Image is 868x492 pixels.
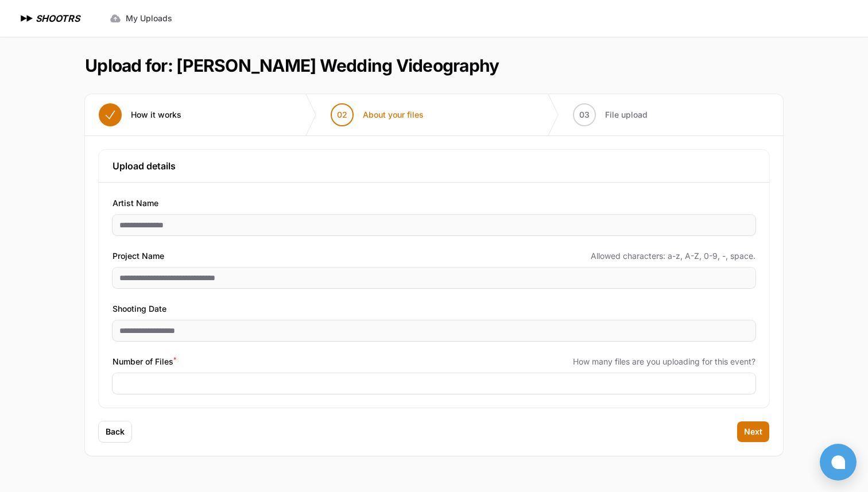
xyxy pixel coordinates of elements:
h1: SHOOTRS [36,11,80,25]
span: 03 [579,109,590,121]
img: SHOOTRS [18,11,36,25]
span: Number of Files [113,355,176,369]
a: My Uploads [103,8,179,29]
span: Allowed characters: a-z, A-Z, 0-9, -, space. [591,250,755,262]
span: My Uploads [126,13,172,24]
button: 03 File upload [559,94,661,135]
span: How it works [131,109,181,121]
span: File upload [605,109,648,121]
button: Back [99,421,131,442]
button: Next [737,421,769,442]
span: How many files are you uploading for this event? [573,356,755,367]
button: Open chat window [820,444,857,481]
h1: Upload for: [PERSON_NAME] Wedding Videography [85,55,499,76]
span: Artist Name [113,196,158,210]
span: About your files [363,109,424,121]
h3: Upload details [113,159,755,173]
button: 02 About your files [317,94,437,135]
span: Back [106,426,125,437]
span: 02 [337,109,347,121]
span: Next [744,426,762,437]
button: How it works [85,94,195,135]
a: SHOOTRS SHOOTRS [18,11,80,25]
span: Shooting Date [113,302,166,316]
span: Project Name [113,249,164,263]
